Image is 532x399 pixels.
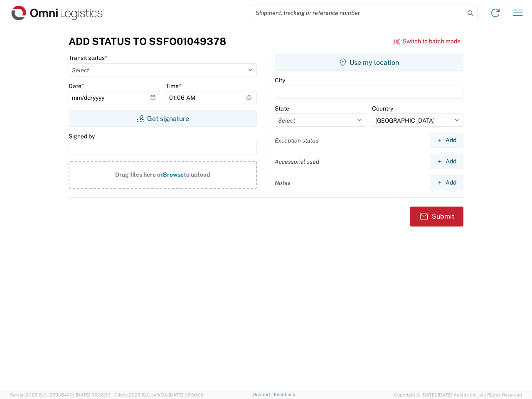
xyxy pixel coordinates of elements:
[275,76,285,84] label: City
[76,392,111,397] span: [DATE] 08:26:33
[372,105,393,112] label: Country
[393,34,461,48] button: Switch to batch mode
[430,133,463,148] button: Add
[184,171,210,178] span: to upload
[114,392,204,397] span: Client: 2025.19.0-aefe70c
[275,179,291,187] label: Notes
[10,392,111,397] span: Server: 2025.19.0-1259b540fc1
[69,133,95,140] label: Signed by
[430,154,463,169] button: Add
[394,391,522,399] span: Copyright © [DATE]-[DATE] Agistix Inc., All Rights Reserved
[253,392,274,397] a: Support
[69,35,226,47] h3: Add Status to SSFO01049378
[69,54,107,62] label: Transit status
[115,171,163,178] span: Drag files here or
[275,158,319,165] label: Accessorial used
[274,392,295,397] a: Feedback
[169,392,204,397] span: [DATE] 08:00:06
[275,54,463,71] button: Use my location
[249,5,465,21] input: Shipment, tracking or reference number
[163,171,184,178] span: Browse
[166,82,181,90] label: Time
[69,82,84,90] label: Date
[430,175,463,190] button: Add
[275,105,289,112] label: State
[69,110,257,127] button: Get signature
[410,207,463,227] button: Submit
[275,137,318,144] label: Exception status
